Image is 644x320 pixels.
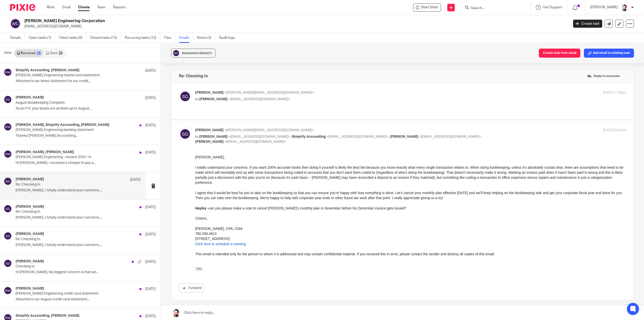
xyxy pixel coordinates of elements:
[145,259,156,264] p: [DATE]
[199,135,228,138] span: [PERSON_NAME]
[179,90,191,103] img: svg%3E
[584,49,634,58] button: Add email to existing task
[4,232,12,240] img: svg%3E
[16,95,44,100] h4: [PERSON_NAME]
[145,150,156,155] p: [DATE]
[145,205,156,210] p: [DATE]
[16,177,44,182] h4: [PERSON_NAME]
[62,5,70,10] a: Email
[164,33,175,43] a: Files
[16,287,44,291] h4: [PERSON_NAME]
[171,49,216,58] button: Associated clients(1)
[179,128,191,140] img: svg%3E
[97,5,105,10] a: Team
[130,177,141,182] p: [DATE]
[16,237,128,241] p: Re: Checking In
[16,264,128,269] p: Checking In
[16,297,156,302] p: Attached is our August credit card statement...
[195,91,224,94] span: [PERSON_NAME]
[145,314,156,319] p: [DATE]
[16,73,128,78] p: [PERSON_NAME] Engineering mastercard statement
[16,183,116,187] p: Re: Checking In
[16,128,128,132] p: [PERSON_NAME] Engineering banking statement
[292,135,326,138] span: Simplify Accounting
[16,68,79,73] h4: Simplify Accounting, [PERSON_NAME]
[389,135,390,138] span: ,
[145,95,156,100] p: [DATE]
[4,177,12,185] img: svg%3E
[145,123,156,128] p: [DATE]
[199,97,228,101] span: [PERSON_NAME]
[4,205,12,213] img: svg%3E
[14,49,43,57] a: Received25
[4,68,12,76] img: svg%3E
[543,6,562,9] span: Get Support
[24,24,566,29] p: [EMAIL_ADDRESS][DOMAIN_NAME]
[590,5,618,10] p: [PERSON_NAME]
[195,128,224,132] span: [PERSON_NAME]
[16,205,44,209] h4: [PERSON_NAME]
[195,97,198,101] span: to
[539,49,580,58] button: Create task from email
[586,72,621,80] label: Reply to everyone
[47,5,55,10] a: Work
[37,51,41,55] div: 25
[182,52,212,55] span: Associated clients
[620,4,628,12] img: Jayde%20Headshot.jpg
[603,90,626,95] p: [DATE] 7:18am
[228,135,290,138] span: <[EMAIL_ADDRESS][DOMAIN_NAME]>
[59,51,63,55] div: 25
[16,123,109,127] h4: [PERSON_NAME], Simplify Accounting, [PERSON_NAME]
[179,33,193,43] a: Emails
[16,155,128,159] p: [PERSON_NAME] Engineering - invoice 2025-14
[419,135,481,138] span: <[EMAIL_ADDRESS][DOMAIN_NAME]>
[327,135,388,138] span: <[EMAIL_ADDRESS][DOMAIN_NAME]>
[16,259,44,264] h4: [PERSON_NAME]
[29,33,55,43] a: Open tasks (1)
[4,259,12,267] img: svg%3E
[179,74,208,79] h4: Re: Checking In
[16,101,128,105] p: August Bookkeeping Complete.
[4,123,12,131] img: svg%3E
[16,210,128,214] p: Re: Checking In
[390,135,418,138] span: [PERSON_NAME]
[16,243,156,247] p: [PERSON_NAME], I totally understand your concerns....
[16,188,141,193] p: [PERSON_NAME], I totally understand your concerns....
[16,292,128,296] p: [PERSON_NAME] Engineering credit card statement
[125,33,160,43] a: Recurring tasks (12)
[113,5,126,10] a: Reports
[10,4,35,11] img: Pixie
[228,97,290,101] span: <[EMAIL_ADDRESS][DOMAIN_NAME]>
[16,161,156,165] p: Hi [PERSON_NAME], I received a cheque to pay a...
[291,135,292,138] span: ,
[16,270,156,274] p: Hi [PERSON_NAME], My biggest concern is that we...
[10,33,25,43] a: Details
[208,52,212,55] span: (1)
[24,18,457,24] h2: [PERSON_NAME] Engineering Corporation
[16,216,156,220] p: [PERSON_NAME], I totally understand your concerns....
[224,91,314,94] span: <[PERSON_NAME][EMAIL_ADDRESS][DOMAIN_NAME]>
[90,33,121,43] a: Closed tasks (15)
[16,150,74,154] h4: [PERSON_NAME], [PERSON_NAME]
[16,232,44,236] h4: [PERSON_NAME]
[4,287,12,295] img: svg%3E
[4,95,12,103] img: svg%3E
[197,33,215,43] a: Notes (3)
[10,18,21,29] img: svg%3E
[145,68,156,73] p: [DATE]
[4,50,11,56] span: View
[59,33,86,43] a: Client tasks (0)
[16,79,156,83] p: Attached is our latest statement for our credit...
[4,150,12,158] img: svg%3E
[573,20,602,28] a: Create task
[482,135,482,138] span: ,
[413,4,441,12] div: Wohlgemuth Engineering Corporation
[195,140,224,144] span: [PERSON_NAME]
[470,6,515,11] input: Search
[179,283,204,293] a: Forward
[43,49,65,57] a: Sent25
[224,140,286,144] span: <[EMAIL_ADDRESS][DOMAIN_NAME]>
[195,135,198,138] span: to
[16,134,156,138] p: Thanks! [PERSON_NAME] Accounting...
[145,287,156,292] p: [DATE]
